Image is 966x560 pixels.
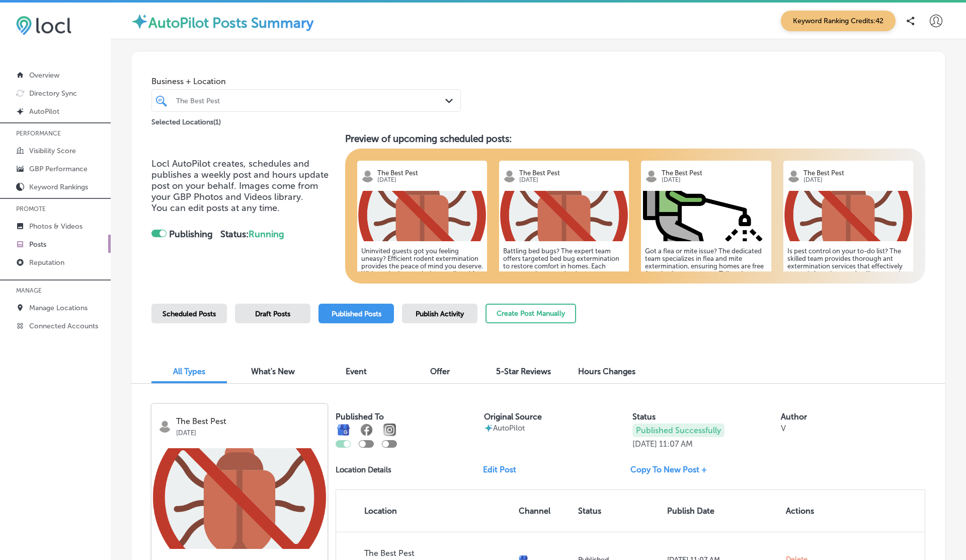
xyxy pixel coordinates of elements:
p: Posts [29,240,46,249]
p: [DATE] [803,177,909,183]
th: Location [336,490,515,532]
span: Locl AutoPilot creates, schedules and publishes a weekly post and hours update post on your behal... [151,158,329,202]
p: The Best Pest [662,169,767,177]
label: AutoPilot Posts Summary [148,15,313,31]
p: Keyword Rankings [29,183,88,191]
span: Offer [430,367,450,376]
span: Publish Activity [416,310,464,318]
p: Photos & Videos [29,222,83,231]
span: Published Posts [332,310,381,318]
button: Create Post Manually [486,304,576,323]
span: You can edit posts at any time. [151,202,280,214]
span: Hours Changes [578,367,635,376]
th: Publish Date [663,490,782,532]
span: All Types [173,367,205,376]
img: 4fc1a2f2-c246-41d2-b89c-91d09c651646insecticide.png [641,191,771,241]
p: Location Details [336,465,391,474]
h5: Is pest control on your to-do list? The skilled team provides thorough ant extermination services... [787,247,909,330]
p: The Best Pest [519,169,625,177]
p: AutoPilot [493,424,525,433]
p: The Best Pest [176,417,320,426]
img: 6efc1275baa40be7c98c3b36c6bfde44.png [16,16,71,35]
div: The Best Pest [176,96,446,105]
p: The Best Pest [377,169,483,177]
strong: Publishing [169,229,213,240]
label: Author [781,412,807,422]
label: Published To [336,412,384,422]
p: Selected Locations ( 1 ) [151,114,221,126]
a: Copy To New Post + [630,465,715,474]
p: Overview [29,71,59,80]
p: Connected Accounts [29,322,98,330]
p: Visibility Score [29,147,76,155]
p: The Best Pest [364,548,511,558]
p: The Best Pest [803,169,909,177]
p: AutoPilot [29,107,59,116]
th: Actions [782,490,830,532]
th: Channel [515,490,574,532]
img: logo [158,420,171,433]
p: [DATE] [377,177,483,183]
label: Status [632,412,656,422]
span: Business + Location [151,77,461,86]
img: logo [645,170,658,182]
img: d3f96c94-9ecd-4035-b297-9bc3a18493e1sign.png [783,191,913,241]
label: Original Source [484,412,542,422]
img: d3f96c94-9ecd-4035-b297-9bc3a18493e1sign.png [499,191,629,241]
img: d3f96c94-9ecd-4035-b297-9bc3a18493e1sign.png [151,448,328,549]
p: [DATE] [176,426,320,437]
img: autopilot-icon [484,424,493,433]
h5: Battling bed bugs? The expert team offers targeted bed bug extermination to restore comfort in ho... [503,247,625,323]
p: V [781,424,786,433]
a: Edit Post [483,465,524,474]
h3: Preview of upcoming scheduled posts: [345,133,926,145]
img: autopilot-icon [131,13,148,30]
p: Published Successfully [632,424,725,437]
h5: Got a flea or mite issue? The dedicated team specializes in flea and mite extermination, ensuring... [645,247,767,330]
span: 5-Star Reviews [496,367,551,376]
span: Event [346,367,367,376]
th: Status [574,490,663,532]
p: [DATE] [632,439,657,449]
p: [DATE] [519,177,625,183]
p: Directory Sync [29,89,77,98]
img: d3f96c94-9ecd-4035-b297-9bc3a18493e1sign.png [357,191,487,241]
span: Keyword Ranking Credits: 42 [781,11,896,31]
p: Manage Locations [29,304,88,312]
span: Running [249,229,284,240]
img: logo [361,170,374,182]
img: logo [503,170,516,182]
span: What's New [251,367,295,376]
strong: Status: [220,229,284,240]
p: 11:07 AM [659,439,693,449]
p: Reputation [29,258,64,267]
h5: Uninvited guests got you feeling uneasy? Efficient rodent extermination provides the peace of min... [361,247,483,330]
span: Draft Posts [255,310,290,318]
span: Scheduled Posts [163,310,216,318]
p: GBP Performance [29,165,88,173]
p: [DATE] [662,177,767,183]
img: logo [787,170,800,182]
